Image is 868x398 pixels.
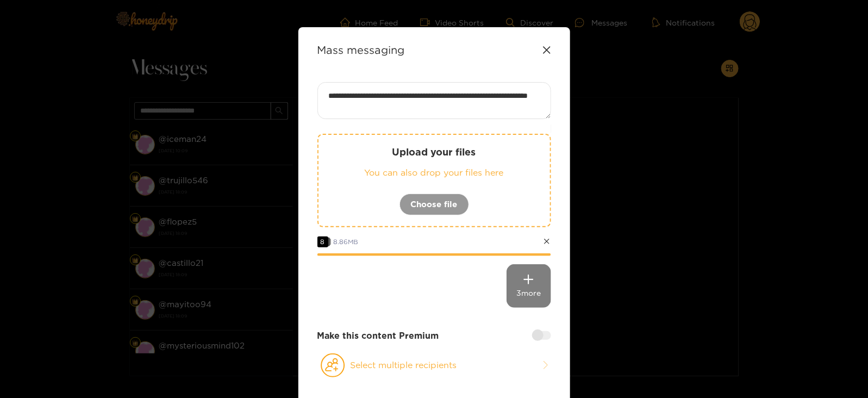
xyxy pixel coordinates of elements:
button: Choose file [399,194,469,215]
strong: Mass messaging [317,43,405,56]
p: You can also drop your files here [340,166,528,179]
strong: Make this content Premium [317,329,439,342]
div: 3 more [507,264,551,308]
span: 8.86 MB [334,238,359,245]
p: Upload your files [340,146,528,158]
span: 8 [317,237,328,247]
button: Select multiple recipients [317,353,551,378]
